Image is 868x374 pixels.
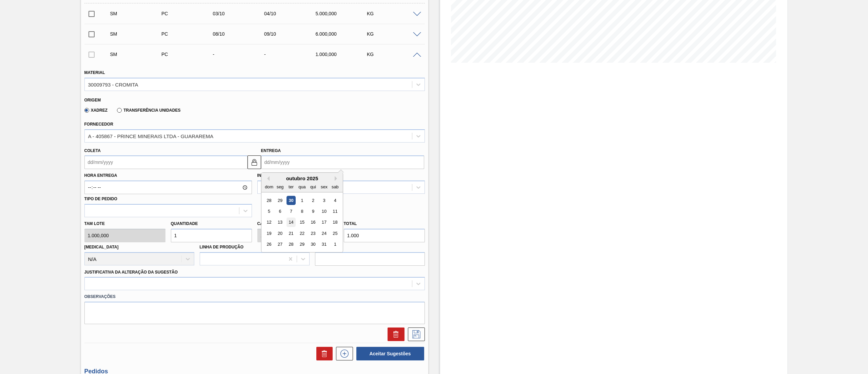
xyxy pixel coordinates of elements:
div: Choose sexta-feira, 24 de outubro de 2025 [319,229,329,238]
div: KG [365,31,424,37]
label: Linha de Produção [200,245,244,249]
div: Choose sábado, 11 de outubro de 2025 [330,207,339,216]
div: Choose quarta-feira, 1 de outubro de 2025 [297,196,307,205]
div: Choose terça-feira, 21 de outubro de 2025 [286,229,295,238]
div: Choose quinta-feira, 16 de outubro de 2025 [308,218,317,227]
label: Incoterm [257,173,279,178]
div: KG [365,11,424,16]
label: Justificativa da Alteração da Sugestão [84,270,178,275]
label: Tipo de pedido [84,197,117,201]
label: [MEDICAL_DATA] [84,245,119,249]
div: Choose quarta-feira, 15 de outubro de 2025 [297,218,307,227]
div: seg [275,182,284,191]
div: - [262,52,321,57]
div: Pedido de Compra [160,31,218,37]
div: qua [297,182,307,191]
div: Choose quarta-feira, 22 de outubro de 2025 [297,229,307,238]
div: Choose quinta-feira, 30 de outubro de 2025 [308,240,317,249]
div: Choose sexta-feira, 17 de outubro de 2025 [319,218,329,227]
div: - [211,52,270,57]
label: Hora Entrega [84,171,252,181]
div: outubro 2025 [261,175,343,181]
div: Choose domingo, 5 de outubro de 2025 [264,207,274,216]
div: Choose domingo, 26 de outubro de 2025 [264,240,274,249]
label: Coleta [84,148,101,153]
div: month 2025-10 [263,195,340,250]
div: Choose sábado, 25 de outubro de 2025 [330,229,339,238]
div: Choose sexta-feira, 10 de outubro de 2025 [319,207,329,216]
label: Material [84,70,105,75]
label: Origem [84,98,101,102]
div: Choose sábado, 1 de novembro de 2025 [330,240,339,249]
div: dom [264,182,274,191]
label: Total [344,221,357,226]
label: Xadrez [84,108,108,113]
label: Entrega [261,148,281,153]
div: Choose quinta-feira, 9 de outubro de 2025 [308,207,317,216]
div: Choose segunda-feira, 20 de outubro de 2025 [275,229,284,238]
div: Choose quinta-feira, 23 de outubro de 2025 [308,229,317,238]
label: Carros [257,221,275,226]
div: Choose terça-feira, 7 de outubro de 2025 [286,207,295,216]
button: Aceitar Sugestões [356,347,424,360]
div: Excluir Sugestão [384,328,405,341]
div: Choose domingo, 12 de outubro de 2025 [264,218,274,227]
button: Next Month [335,176,339,181]
label: Tam lote [84,219,165,229]
div: Aceitar Sugestões [353,346,425,361]
img: locked [250,158,258,166]
label: Comentário [315,242,425,252]
div: Pedido de Compra [160,52,218,57]
button: locked [248,155,261,169]
div: Choose quinta-feira, 2 de outubro de 2025 [308,196,317,205]
div: Choose quarta-feira, 8 de outubro de 2025 [297,207,307,216]
div: Choose segunda-feira, 13 de outubro de 2025 [275,218,284,227]
div: Pedido de Compra [160,11,218,16]
div: 30009793 - CROMITA [88,81,138,87]
button: Previous Month [265,176,270,181]
div: Choose sexta-feira, 3 de outubro de 2025 [319,196,329,205]
div: Sugestão Manual [108,31,167,37]
div: sex [319,182,329,191]
div: 09/10/2025 [262,31,321,37]
label: Transferência Unidades [117,108,180,113]
div: Sugestão Manual [108,11,167,16]
div: 08/10/2025 [211,31,270,37]
div: Choose segunda-feira, 6 de outubro de 2025 [275,207,284,216]
div: 5.000,000 [314,11,372,16]
div: 6.000,000 [314,31,372,37]
div: 1.000,000 [314,52,372,57]
div: Choose sábado, 18 de outubro de 2025 [330,218,339,227]
div: sab [330,182,339,191]
label: Observações [84,292,425,302]
div: Choose terça-feira, 14 de outubro de 2025 [286,218,295,227]
div: Sugestão Manual [108,52,167,57]
label: Quantidade [171,221,198,226]
div: Choose sábado, 4 de outubro de 2025 [330,196,339,205]
div: Choose sexta-feira, 31 de outubro de 2025 [319,240,329,249]
div: Choose terça-feira, 30 de setembro de 2025 [286,196,295,205]
div: Choose domingo, 19 de outubro de 2025 [264,229,274,238]
div: A - 405867 - PRINCE MINERAIS LTDA - GUARAREMA [88,133,214,139]
div: Choose segunda-feira, 27 de outubro de 2025 [275,240,284,249]
label: Fornecedor [84,122,113,127]
div: Excluir Sugestões [313,347,333,360]
div: Choose segunda-feira, 29 de setembro de 2025 [275,196,284,205]
div: Salvar Sugestão [405,328,425,341]
div: Choose terça-feira, 28 de outubro de 2025 [286,240,295,249]
input: dd/mm/yyyy [261,155,424,169]
div: 04/10/2025 [262,11,321,16]
div: 03/10/2025 [211,11,270,16]
input: dd/mm/yyyy [84,155,248,169]
div: Choose quarta-feira, 29 de outubro de 2025 [297,240,307,249]
div: Nova sugestão [333,347,353,360]
div: Choose domingo, 28 de setembro de 2025 [264,196,274,205]
div: ter [286,182,295,191]
div: KG [365,52,424,57]
div: qui [308,182,317,191]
